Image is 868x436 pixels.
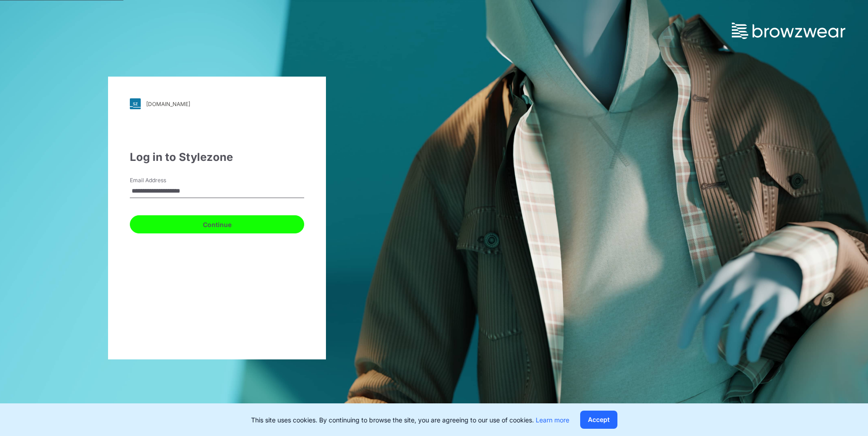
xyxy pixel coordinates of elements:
[130,98,141,109] img: svg+xml;base64,PHN2ZyB3aWR0aD0iMjgiIGhlaWdodD0iMjgiIHZpZXdCb3g9IjAgMCAyOCAyOCIgZmlsbD0ibm9uZSIgeG...
[130,149,304,165] div: Log in to Stylezone
[580,411,617,429] button: Accept
[130,98,304,109] a: [DOMAIN_NAME]
[146,101,190,107] div: [DOMAIN_NAME]
[251,415,569,425] p: This site uses cookies. By continuing to browse the site, you are agreeing to our use of cookies.
[130,215,304,233] button: Continue
[536,416,569,424] a: Learn more
[732,23,845,39] img: browzwear-logo.73288ffb.svg
[130,176,193,184] label: Email Address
